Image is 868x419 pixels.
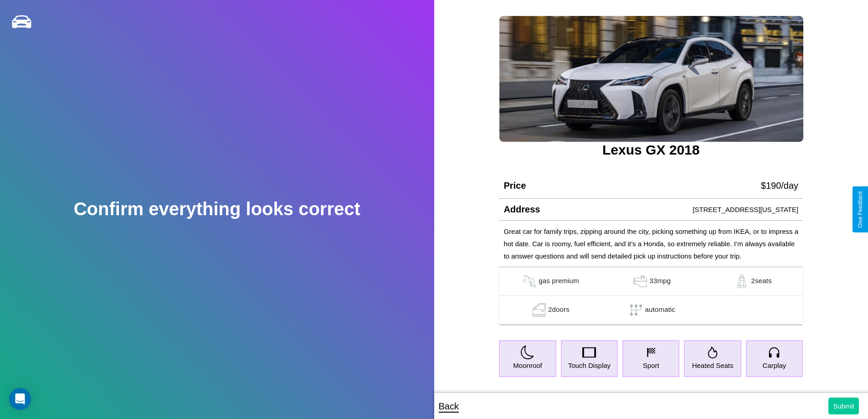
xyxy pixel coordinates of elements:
p: Sport [643,359,659,372]
div: Open Intercom Messenger [9,388,31,410]
p: Heated Seats [692,359,734,372]
p: Moonroof [513,359,542,372]
p: [STREET_ADDRESS][US_STATE] [693,203,798,216]
p: Great car for family trips, zipping around the city, picking something up from IKEA, or to impres... [503,225,798,262]
p: gas premium [539,274,579,288]
img: gas [520,274,539,288]
h4: Price [503,181,526,191]
p: 33 mpg [649,274,671,288]
p: Touch Display [568,359,611,372]
p: $ 190 /day [761,177,798,194]
p: automatic [645,303,675,317]
p: Back [439,398,459,414]
div: Give Feedback [857,191,863,228]
p: Carplay [763,359,786,372]
h4: Address [503,204,540,215]
h2: Confirm everything looks correct [74,199,360,219]
button: Submit [828,398,859,414]
img: gas [530,303,548,317]
h3: Lexus GX 2018 [499,142,803,158]
p: 2 seats [751,274,771,288]
img: gas [631,274,649,288]
p: 2 doors [548,303,570,317]
img: gas [733,274,751,288]
table: simple table [499,267,803,325]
